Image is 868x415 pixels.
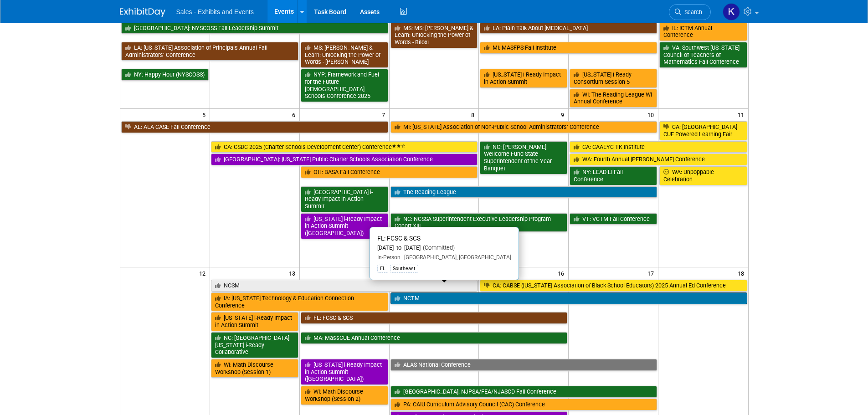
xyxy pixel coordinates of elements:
[211,359,298,378] a: WI: Math Discourse Workshop (Session 1)
[211,292,388,311] a: IA: [US_STATE] Technology & Education Connection Conference
[723,3,740,20] img: Kara Haven
[570,166,657,185] a: NY: LEAD LI Fall Conference
[301,386,388,405] a: WI: Math Discourse Workshop (Session 2)
[659,22,747,41] a: IL: ICTM Annual Conference
[301,186,388,212] a: [GEOGRAPHIC_DATA] i-Ready Impact in Action Summit
[211,312,298,331] a: [US_STATE] i-Ready Impact in Action Summit
[681,9,702,15] span: Search
[390,359,657,371] a: ALAS National Conference
[401,254,511,261] span: [GEOGRAPHIC_DATA], [GEOGRAPHIC_DATA]
[421,244,455,251] span: (Committed)
[211,141,478,153] a: CA: CSDC 2025 (Charter Schools Development Center) Conference
[121,121,388,133] a: AL: ALA CASE Fall Conference
[480,280,747,292] a: CA: CABSE ([US_STATE] Association of Black School Educators) 2025 Annual Ed Conference
[390,265,418,273] div: Southeast
[480,22,657,34] a: LA: Plain Talk About [MEDICAL_DATA]
[659,121,747,140] a: CA: [GEOGRAPHIC_DATA] CUE Powered Learning Fair
[659,166,747,185] a: WA: Unpoppable Celebration
[480,42,657,54] a: MI: MASFPS Fall Institute
[570,69,657,87] a: [US_STATE] i-Ready Consortium Session 5
[301,166,478,178] a: OH: BASA Fall Conference
[390,213,568,232] a: NC: NCSSA Superintendent Executive Leadership Program Cohort XIII
[121,22,388,34] a: [GEOGRAPHIC_DATA]: NYSCOSS Fall Leadership Summit
[301,332,568,344] a: MA: MassCUE Annual Conference
[390,292,747,304] a: NCTM
[647,267,658,279] span: 17
[201,109,210,120] span: 5
[570,154,747,165] a: WA: Fourth Annual [PERSON_NAME] Conference
[198,267,210,279] span: 12
[377,254,401,261] span: In-Person
[301,42,388,68] a: MS: [PERSON_NAME] & Learn: Unlocking the Power of Words - [PERSON_NAME]
[301,69,388,102] a: NYP: Framework and Fuel for the Future [DEMOGRAPHIC_DATA] Schools Conference 2025
[381,109,389,120] span: 7
[480,141,567,174] a: NC: [PERSON_NAME] Wellcome Fund State Superintendent of the Year Banquet
[288,267,299,279] span: 13
[211,332,298,358] a: NC: [GEOGRAPHIC_DATA][US_STATE] i-Ready Collaborative
[737,109,748,120] span: 11
[659,42,747,68] a: VA: Southwest [US_STATE] Council of Teachers of Mathematics Fall Conference
[390,121,657,133] a: MI: [US_STATE] Association of Non-Public School Administrators’ Conference
[377,235,421,242] span: FL: FCSC & SCS
[669,4,711,20] a: Search
[390,386,657,398] a: [GEOGRAPHIC_DATA]: NJPSA/FEA/NJASCD Fall Conference
[557,267,568,279] span: 16
[560,109,568,120] span: 9
[737,267,748,279] span: 18
[301,359,388,385] a: [US_STATE] i-Ready Impact in Action Summit ([GEOGRAPHIC_DATA])
[211,280,478,292] a: NCSM
[570,89,657,108] a: WI: The Reading League WI Annual Conference
[480,69,567,87] a: [US_STATE] i-Ready Impact in Action Summit
[390,399,657,410] a: PA: CAIU Curriculum Advisory Council (CAC) Conference
[377,265,388,273] div: FL
[570,213,657,225] a: VT: VCTM Fall Conference
[570,141,747,153] a: CA: CAAEYC TK Institute
[120,8,165,17] img: ExhibitDay
[301,312,568,324] a: FL: FCSC & SCS
[291,109,299,120] span: 6
[470,109,478,120] span: 8
[176,8,254,15] span: Sales - Exhibits and Events
[647,109,658,120] span: 10
[121,42,298,61] a: LA: [US_STATE] Association of Principals Annual Fall Administrators’ Conference
[390,186,657,198] a: The Reading League
[390,22,478,48] a: MS: MS: [PERSON_NAME] & Learn: Unlocking the Power of Words - Biloxi
[121,69,209,81] a: NY: Happy Hour (NYSCOSS)
[377,244,511,252] div: [DATE] to [DATE]
[301,213,388,239] a: [US_STATE] i-Ready Impact in Action Summit ([GEOGRAPHIC_DATA])
[211,154,478,165] a: [GEOGRAPHIC_DATA]: [US_STATE] Public Charter Schools Association Conference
